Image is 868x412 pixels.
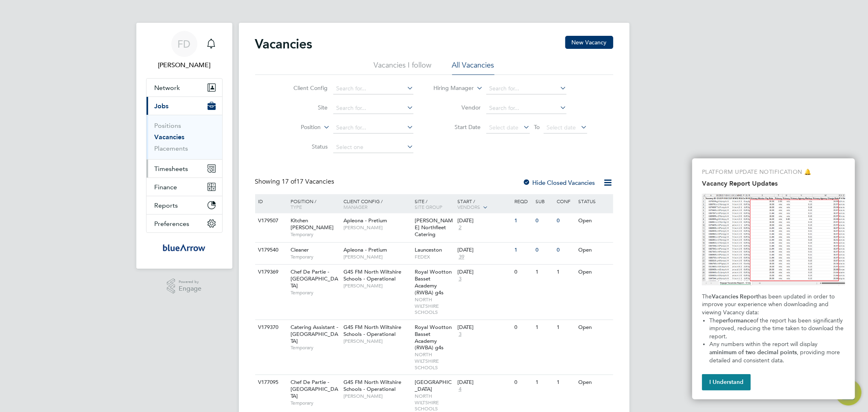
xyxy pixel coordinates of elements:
[343,393,411,399] span: [PERSON_NAME]
[343,224,411,231] span: [PERSON_NAME]
[415,393,453,412] span: NORTH WILTSHIRE SCHOOLS
[343,283,411,289] span: [PERSON_NAME]
[333,83,413,94] input: Search for...
[457,379,510,386] div: [DATE]
[555,213,576,228] div: 0
[179,285,201,292] span: Engage
[512,265,533,280] div: 0
[146,31,223,70] a: Go to account details
[533,243,555,258] div: 0
[555,375,576,390] div: 1
[512,194,533,208] div: Reqd
[291,344,339,351] span: Temporary
[712,349,797,356] strong: minimum of two decimal points
[489,124,518,131] span: Select date
[692,158,855,399] div: Vacancy Report Updates
[155,122,181,129] a: Positions
[146,60,223,70] span: Fabio Del Turco
[374,60,432,75] li: Vacancies I follow
[291,231,339,238] span: Temporary
[576,265,612,280] div: Open
[155,84,180,92] span: Network
[282,178,297,186] span: 17 of
[415,254,453,260] span: FEDEX
[343,379,401,392] span: G4S FM North Wiltshire Schools - Operational
[555,320,576,335] div: 1
[155,145,188,152] a: Placements
[512,375,533,390] div: 0
[333,142,413,153] input: Select one
[343,338,411,344] span: [PERSON_NAME]
[457,254,466,261] span: 39
[256,243,285,258] div: V179540
[155,133,185,141] a: Vacancies
[343,254,411,260] span: [PERSON_NAME]
[565,36,613,49] button: New Vacancy
[415,324,452,351] span: Royal Wootton Basset Academy (RWBA) g4s
[284,194,341,214] div: Position /
[281,143,328,150] label: Status
[136,23,232,269] nav: Main navigation
[255,178,336,186] div: Showing
[343,246,387,253] span: Apleona - Pretium
[281,104,328,111] label: Site
[291,246,309,253] span: Cleaner
[533,194,555,208] div: Sub
[702,293,836,316] span: has been updated in order to improve your experience when downloading and viewing Vacancy data:
[709,317,845,340] span: of the report has been significantly improved, reducing the time taken to download the report.
[555,265,576,280] div: 1
[291,204,302,210] span: Type
[702,168,845,176] p: PLATFORM UPDATE NOTIFICATION 🔔
[457,224,463,231] span: 2
[576,243,612,258] div: Open
[457,331,463,338] span: 3
[155,220,190,228] span: Preferences
[457,204,480,210] span: Vendors
[576,213,612,228] div: Open
[282,178,335,186] span: 17 Vacancies
[179,278,201,285] span: Powered by
[455,194,512,215] div: Start /
[343,204,367,210] span: Manager
[427,84,474,92] label: Hiring Manager
[146,241,223,254] a: Go to home page
[413,194,455,214] div: Site /
[709,317,719,324] span: The
[155,202,178,209] span: Reports
[533,320,555,335] div: 1
[291,217,334,231] span: Kitchen [PERSON_NAME]
[457,247,510,254] div: [DATE]
[486,83,566,94] input: Search for...
[533,213,555,228] div: 0
[434,123,481,131] label: Start Date
[533,375,555,390] div: 1
[457,324,510,331] div: [DATE]
[702,180,845,187] h2: Vacancy Report Updates
[576,194,612,208] div: Status
[291,289,339,296] span: Temporary
[291,268,338,289] span: Chef De Partie - [GEOGRAPHIC_DATA]
[415,296,453,316] span: NORTH WILTSHIRE SCHOOLS
[415,217,453,238] span: [PERSON_NAME] Northfleet Catering
[291,379,338,399] span: Chef De Partie - [GEOGRAPHIC_DATA]
[576,320,612,335] div: Open
[512,213,533,228] div: 1
[155,102,169,110] span: Jobs
[343,324,401,337] span: G4S FM North Wiltshire Schools - Operational
[486,103,566,114] input: Search for...
[155,165,188,173] span: Timesheets
[555,243,576,258] div: 0
[709,349,842,364] span: , providing more detailed and consistent data.
[255,36,313,52] h2: Vacancies
[256,320,285,335] div: V179370
[555,194,576,208] div: Conf
[341,194,413,214] div: Client Config /
[576,375,612,390] div: Open
[291,254,339,260] span: Temporary
[333,122,413,134] input: Search for...
[415,246,442,253] span: Launceston
[281,84,328,92] label: Client Config
[343,268,401,282] span: G4S FM North Wiltshire Schools - Operational
[415,379,452,392] span: [GEOGRAPHIC_DATA]
[512,243,533,258] div: 1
